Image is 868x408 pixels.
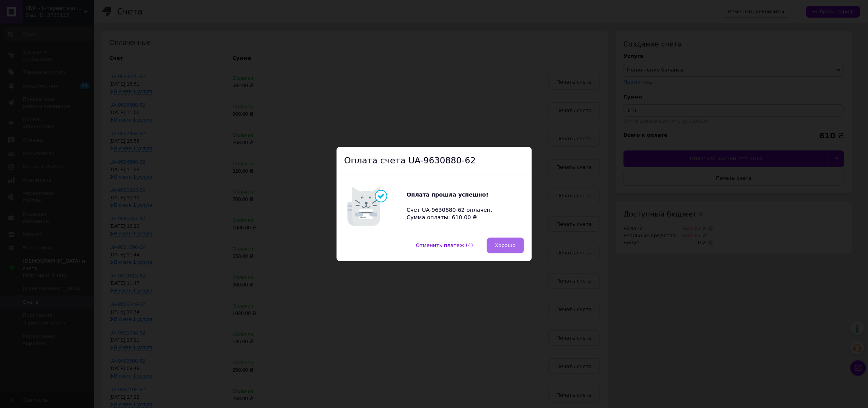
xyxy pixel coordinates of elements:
div: Оплата счета UA-9630880-62 [337,147,532,175]
img: Котик говорит: Оплата прошла успешно! [344,183,407,230]
span: Хорошо [495,242,516,248]
button: Хорошо [487,238,524,253]
div: Счет UA-9630880-62 оплачен. Сумма оплаты: 610.00 ₴ [407,191,501,222]
button: Отменить платеж (4) [408,238,481,253]
span: Отменить платеж (4) [416,242,473,248]
b: Оплата прошла успешно! [407,191,489,198]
